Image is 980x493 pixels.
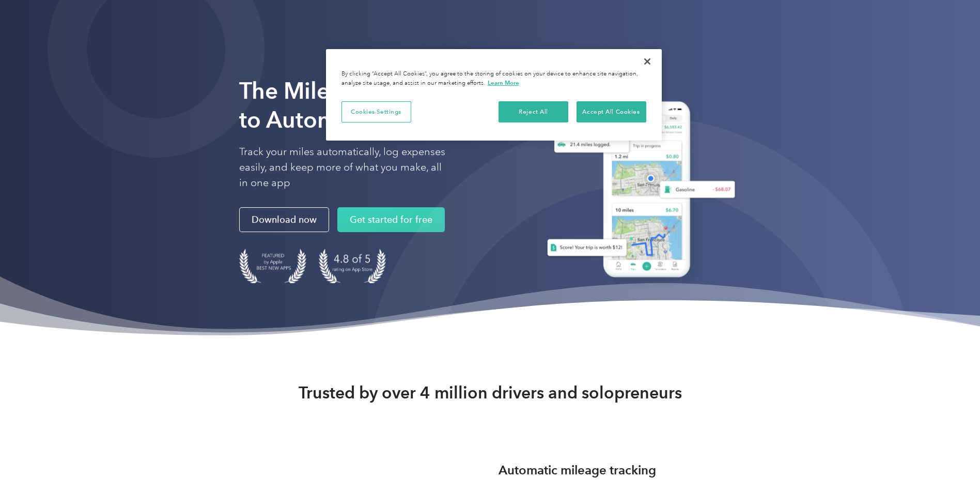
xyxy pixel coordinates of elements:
strong: The Mileage Tracking App to Automate Your Logs [239,77,513,133]
button: Close [636,50,659,73]
img: 4.9 out of 5 stars on the app store [319,249,386,283]
a: Download now [239,207,329,232]
h3: Automatic mileage tracking [499,461,656,480]
button: Reject All [499,101,568,123]
button: Accept All Cookies [577,101,646,123]
strong: Trusted by over 4 million drivers and solopreneurs [299,382,682,403]
div: Cookie banner [326,49,662,141]
img: Badge for Featured by Apple Best New Apps [239,249,306,283]
div: By clicking “Accept All Cookies”, you agree to the storing of cookies on your device to enhance s... [341,70,646,88]
a: More information about your privacy, opens in a new tab [488,79,519,86]
button: Cookies Settings [341,101,411,123]
p: Track your miles automatically, log expenses easily, and keep more of what you make, all in one app [239,144,446,191]
div: Privacy [326,49,662,141]
a: Get started for free [337,207,445,232]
